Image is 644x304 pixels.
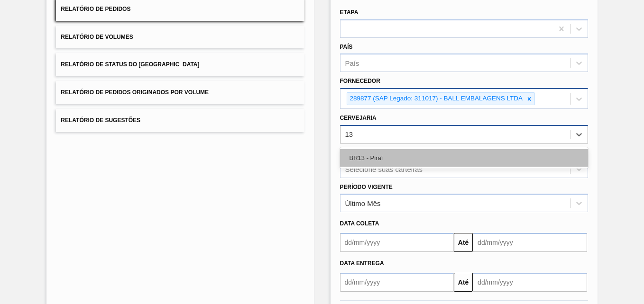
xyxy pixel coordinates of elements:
[61,6,130,12] span: Relatório de Pedidos
[454,233,473,252] button: Até
[340,260,384,267] span: Data entrega
[340,78,380,84] label: Fornecedor
[56,53,304,76] button: Relatório de Status do [GEOGRAPHIC_DATA]
[340,115,377,121] label: Cervejaria
[61,117,140,124] span: Relatório de Sugestões
[347,93,524,105] div: 289877 (SAP Legado: 311017) - BALL EMBALAGENS LTDA
[340,184,393,190] label: Período Vigente
[340,149,588,167] div: BR13 - Piraí
[340,220,379,227] span: Data coleta
[340,9,359,16] label: Etapa
[56,26,304,49] button: Relatório de Volumes
[340,273,454,292] input: dd/mm/yyyy
[454,273,473,292] button: Até
[61,89,209,96] span: Relatório de Pedidos Originados por Volume
[340,44,353,50] label: País
[56,81,304,104] button: Relatório de Pedidos Originados por Volume
[61,61,199,68] span: Relatório de Status do [GEOGRAPHIC_DATA]
[340,233,454,252] input: dd/mm/yyyy
[56,109,304,132] button: Relatório de Sugestões
[473,233,587,252] input: dd/mm/yyyy
[61,34,133,40] span: Relatório de Volumes
[473,273,587,292] input: dd/mm/yyyy
[345,199,381,207] div: Último Mês
[345,165,423,173] div: Selecione suas carteiras
[345,59,359,67] div: País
